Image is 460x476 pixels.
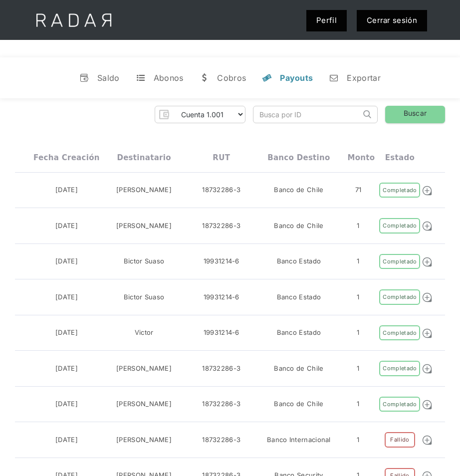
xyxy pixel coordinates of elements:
[422,328,433,339] img: Detalle
[202,185,240,195] div: 18732286-3
[357,292,359,302] div: 1
[217,73,246,83] div: Cobros
[385,106,445,123] a: Buscar
[204,256,239,266] div: 19931214-6
[306,10,347,31] a: Perfil
[124,256,165,266] div: Bictor Suaso
[97,73,120,83] div: Saldo
[355,185,362,195] div: 71
[202,221,240,231] div: 18732286-3
[135,328,154,338] div: Victor
[379,183,420,198] div: Completado
[274,185,323,195] div: Banco de Chile
[116,435,172,445] div: [PERSON_NAME]
[280,73,313,83] div: Payouts
[277,256,321,266] div: Banco Estado
[422,435,433,446] img: Detalle
[357,328,359,338] div: 1
[422,292,433,303] img: Detalle
[357,221,359,231] div: 1
[55,292,78,302] div: [DATE]
[347,73,380,83] div: Exportar
[154,73,184,83] div: Abonos
[357,435,359,445] div: 1
[274,399,323,409] div: Banco de Chile
[55,399,78,409] div: [DATE]
[55,364,78,374] div: [DATE]
[262,73,272,83] div: y
[329,73,339,83] div: n
[202,364,240,374] div: 18732286-3
[213,153,230,162] div: RUT
[55,185,78,195] div: [DATE]
[155,106,245,123] form: Form
[117,153,171,162] div: Destinatario
[357,10,427,31] a: Cerrar sesión
[55,256,78,266] div: [DATE]
[274,221,323,231] div: Banco de Chile
[422,185,433,196] img: Detalle
[422,363,433,374] img: Detalle
[379,289,420,305] div: Completado
[253,106,361,123] input: Busca por ID
[379,397,420,412] div: Completado
[379,254,420,269] div: Completado
[33,153,100,162] div: Fecha creación
[116,364,172,374] div: [PERSON_NAME]
[136,73,146,83] div: t
[202,435,240,445] div: 18732286-3
[357,399,359,409] div: 1
[116,185,172,195] div: [PERSON_NAME]
[55,221,78,231] div: [DATE]
[379,361,420,376] div: Completado
[379,218,420,234] div: Completado
[124,292,165,302] div: Bictor Suaso
[422,221,433,232] img: Detalle
[204,328,239,338] div: 19931214-6
[116,221,172,231] div: [PERSON_NAME]
[422,399,433,410] img: Detalle
[357,256,359,266] div: 1
[55,328,78,338] div: [DATE]
[202,399,240,409] div: 18732286-3
[116,399,172,409] div: [PERSON_NAME]
[79,73,89,83] div: v
[385,153,415,162] div: Estado
[267,153,330,162] div: Banco destino
[274,364,323,374] div: Banco de Chile
[357,364,359,374] div: 1
[55,435,78,445] div: [DATE]
[199,73,209,83] div: w
[204,292,239,302] div: 19931214-6
[379,325,420,341] div: Completado
[422,256,433,267] img: Detalle
[277,292,321,302] div: Banco Estado
[347,153,375,162] div: Monto
[277,328,321,338] div: Banco Estado
[267,435,331,445] div: Banco Internacional
[385,432,415,448] div: Fallido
